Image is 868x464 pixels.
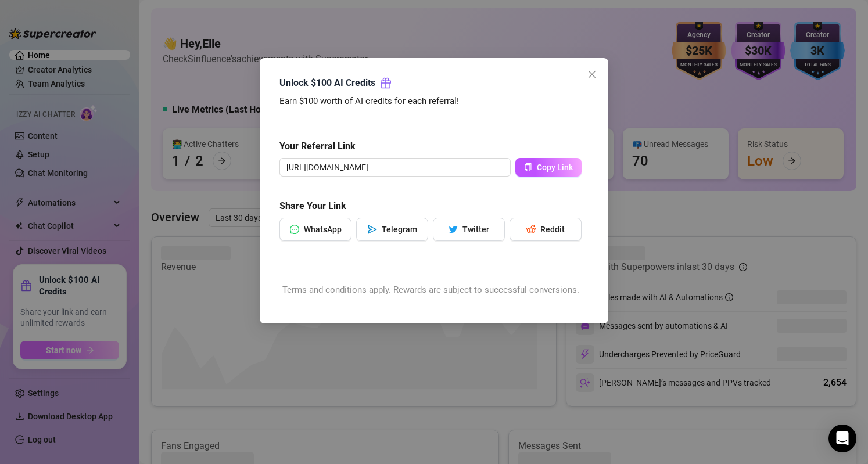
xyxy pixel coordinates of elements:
[462,225,489,234] span: Twitter
[540,225,565,234] span: Reddit
[290,225,299,234] span: message
[382,225,417,234] span: Telegram
[368,225,377,234] span: send
[537,163,573,172] span: Copy Link
[279,218,351,241] button: messageWhatsApp
[583,65,601,84] button: Close
[279,77,375,88] strong: Unlock $100 AI Credits
[524,163,532,171] span: copy
[279,95,582,109] div: Earn $100 worth of AI credits for each referral!
[279,283,582,297] div: Terms and conditions apply. Rewards are subject to successful conversions.
[304,225,342,234] span: WhatsApp
[515,158,582,177] button: Copy Link
[449,225,458,234] span: twitter
[526,225,536,234] span: reddit
[356,218,428,241] button: sendTelegram
[583,70,601,79] span: Close
[380,77,392,89] span: gift
[433,218,505,241] button: twitterTwitter
[510,218,582,241] button: redditReddit
[279,139,582,153] h5: Your Referral Link
[828,425,856,452] div: Open Intercom Messenger
[279,199,582,213] h5: Share Your Link
[587,70,597,79] span: close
